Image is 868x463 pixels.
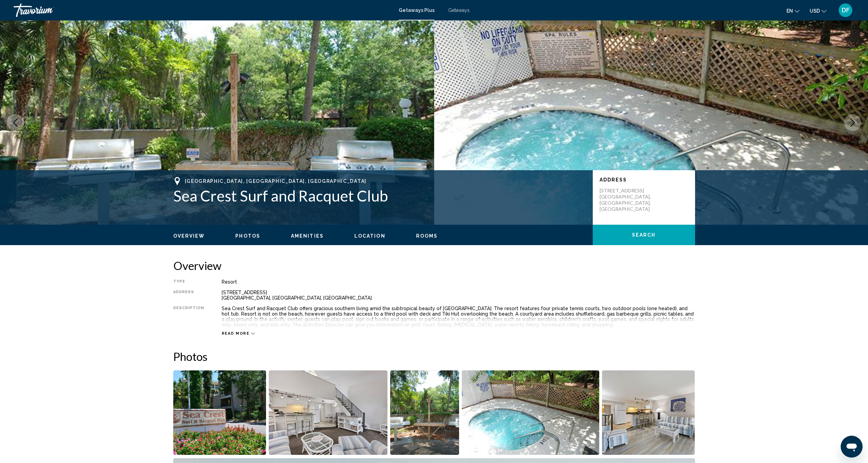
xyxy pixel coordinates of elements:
button: Previous image [7,114,24,131]
span: en [786,8,793,14]
button: User Menu [837,3,854,17]
span: Overview [173,233,205,239]
span: USD [810,8,820,14]
button: Change currency [810,6,826,16]
button: Rooms [416,233,438,239]
button: Read more [222,331,255,336]
h2: Overview [173,259,695,272]
button: Open full-screen image slider [462,370,599,455]
h2: Photos [173,350,695,363]
div: Address [173,290,205,301]
span: Read more [222,331,250,336]
button: Overview [173,233,205,239]
button: Open full-screen image slider [269,370,387,455]
span: [GEOGRAPHIC_DATA], [GEOGRAPHIC_DATA], [GEOGRAPHIC_DATA] [185,178,367,184]
button: Open full-screen image slider [602,370,695,455]
h1: Sea Crest Surf and Racquet Club [173,187,586,205]
p: Address [600,177,688,182]
a: Getaways [448,7,470,13]
span: DF [842,7,850,14]
button: Next image [844,114,861,131]
span: Photos [235,233,260,239]
a: Getaways Plus [399,7,435,13]
button: Location [354,233,385,239]
div: [STREET_ADDRESS] [GEOGRAPHIC_DATA], [GEOGRAPHIC_DATA], [GEOGRAPHIC_DATA] [222,290,695,301]
div: Resort [222,279,695,285]
iframe: Button to launch messaging window [841,436,863,458]
div: Description [173,306,205,328]
div: Sea Crest Surf and Racquet Club offers gracious southern living amid the subtropical beauty of [G... [222,306,695,328]
span: Amenities [291,233,324,239]
button: Amenities [291,233,324,239]
button: Search [593,225,695,245]
p: [STREET_ADDRESS] [GEOGRAPHIC_DATA], [GEOGRAPHIC_DATA], [GEOGRAPHIC_DATA] [600,188,654,212]
span: Location [354,233,385,239]
button: Change language [786,6,799,16]
a: Travorium [14,3,392,17]
span: Rooms [416,233,438,239]
button: Photos [235,233,260,239]
button: Open full-screen image slider [390,370,459,455]
div: Type [173,279,205,285]
button: Open full-screen image slider [173,370,266,455]
span: Search [632,233,656,238]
